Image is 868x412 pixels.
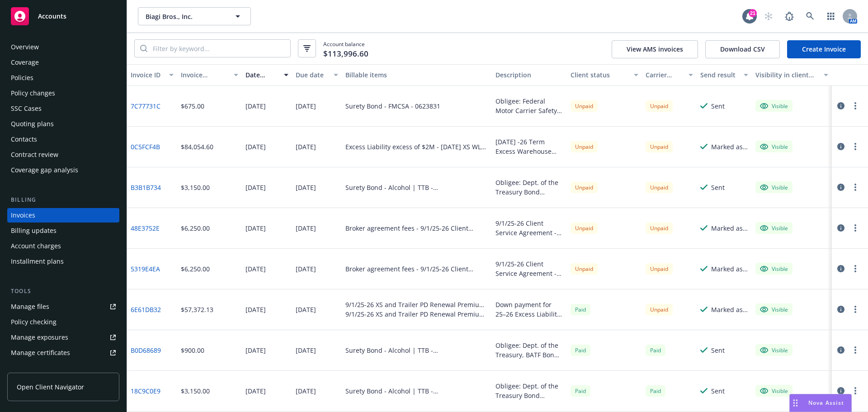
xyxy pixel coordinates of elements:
[571,141,598,152] div: Unpaid
[11,55,39,70] div: Coverage
[147,40,290,57] input: Filter by keyword...
[789,394,852,412] button: Nova Assist
[571,345,590,356] span: Paid
[11,40,39,54] div: Overview
[177,64,242,86] button: Invoice amount
[7,40,119,54] a: Overview
[323,40,368,57] span: Account balance
[11,254,64,269] div: Installment plans
[646,100,673,112] div: Unpaid
[7,223,119,238] a: Billing updates
[495,96,563,115] div: Obligee: Federal Motor Carrier Safety Administration Bond Amount: $75,000 Freight Forwarders Bond...
[131,183,161,192] a: B3B1B734
[345,346,488,355] div: Surety Bond - Alcohol | TTB - [GEOGRAPHIC_DATA] [GEOGRAPHIC_DATA] - 0380083
[7,117,119,131] a: Quoting plans
[181,346,204,355] div: $900.00
[752,64,832,86] button: Visibility in client dash
[790,394,801,412] div: Drag to move
[7,315,119,329] a: Policy checking
[7,239,119,253] a: Account charges
[131,346,161,355] a: B0D68689
[711,223,748,233] div: Marked as sent
[495,137,563,156] div: [DATE] -26 Term Excess Warehouse Legal Liability (9M xs 2M). Annual premium includes applicable t...
[700,70,738,80] div: Send result
[181,386,210,396] div: $3,150.00
[342,64,492,86] button: Billable items
[138,7,251,25] button: Biagi Bros., Inc.
[345,70,488,80] div: Billable items
[292,64,342,86] button: Due date
[760,346,788,354] div: Visible
[11,330,68,345] div: Manage exposures
[11,346,70,360] div: Manage certificates
[38,13,66,20] span: Accounts
[760,305,788,313] div: Visible
[11,86,55,100] div: Policy changes
[495,341,563,360] div: Obligee: Dept. of the Treasury, BATF Bond Amount: $100,000 Wine Bond - [STREET_ADDRESS][PERSON_NA...
[181,101,204,111] div: $675.00
[11,315,57,329] div: Policy checking
[7,361,119,375] a: Manage claims
[7,86,119,100] a: Policy changes
[646,345,665,356] div: Paid
[131,305,161,314] a: 6E61DB32
[345,142,488,152] div: Excess Liability excess of $2M - [DATE] XS WLL (9M xs 2M) - I08891175 011
[760,142,788,151] div: Visible
[755,70,818,80] div: Visibility in client dash
[711,305,748,314] div: Marked as sent
[11,361,57,375] div: Manage claims
[787,40,861,58] a: Create Invoice
[245,346,266,355] div: [DATE]
[11,71,33,85] div: Policies
[245,101,266,111] div: [DATE]
[181,183,210,192] div: $3,150.00
[296,142,316,152] div: [DATE]
[7,71,119,85] a: Policies
[181,305,213,314] div: $57,372.13
[296,346,316,355] div: [DATE]
[345,183,488,192] div: Surety Bond - Alcohol | TTB - [GEOGRAPHIC_DATA], [GEOGRAPHIC_DATA] - 0484337
[571,182,598,193] div: Unpaid
[245,305,266,314] div: [DATE]
[245,386,266,396] div: [DATE]
[7,330,119,345] span: Manage exposures
[749,9,757,17] div: 21
[11,132,37,147] div: Contacts
[711,386,725,396] div: Sent
[131,264,160,274] a: 5319E4EA
[7,4,119,29] a: Accounts
[345,300,488,309] div: 9/1/25-26 XS and Trailer PD Renewal Premium AFCO PFA 12 Equal Pays - Down payment
[245,223,266,233] div: [DATE]
[17,382,84,392] span: Open Client Navigator
[646,141,673,152] div: Unpaid
[495,218,563,237] div: 9/1/25-26 Client Service Agreement - IWLAIC Captive Insurance Policies: Monthly Installment 2
[760,224,788,232] div: Visible
[697,64,752,86] button: Send result
[7,163,119,177] a: Coverage gap analysis
[131,142,160,152] a: 0C5FCF4B
[571,304,590,315] span: Paid
[808,399,844,407] span: Nova Assist
[7,147,119,162] a: Contract review
[146,12,224,21] span: Biagi Bros., Inc.
[646,385,665,397] div: Paid
[245,142,266,152] div: [DATE]
[571,70,628,80] div: Client status
[612,40,698,58] button: View AMS invoices
[11,163,78,177] div: Coverage gap analysis
[11,223,57,238] div: Billing updates
[131,386,160,396] a: 18C9C0E9
[642,64,697,86] button: Carrier status
[131,101,160,111] a: 7C77731C
[11,147,58,162] div: Contract review
[495,70,563,80] div: Description
[7,101,119,116] a: SSC Cases
[495,381,563,400] div: Obligee: Dept. of the Treasury Bond Amount: $350,000 Wine Bond Principal: Biagi Bros., Inc. Locat...
[801,7,819,25] a: Search
[567,64,642,86] button: Client status
[7,346,119,360] a: Manage certificates
[245,264,266,274] div: [DATE]
[7,287,119,296] div: Tools
[571,263,598,275] div: Unpaid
